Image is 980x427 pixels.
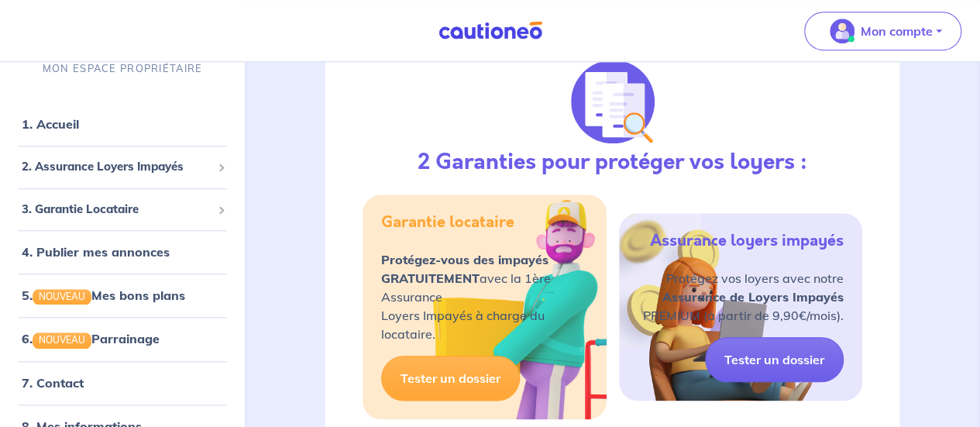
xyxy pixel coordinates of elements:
[861,22,933,40] p: Mon compte
[6,152,239,182] div: 2. Assurance Loyers Impayés
[6,323,239,354] div: 6.NOUVEAUParrainage
[6,280,239,311] div: 5.NOUVEAUMes bons plans
[418,150,807,176] h3: 2 Garanties pour protéger vos loyers :
[6,236,239,267] div: 4. Publier mes annonces
[22,244,170,260] a: 4. Publier mes annonces
[381,356,520,401] a: Tester un dossier
[6,195,239,225] div: 3. Garantie Locataire
[6,367,239,398] div: 7. Contact
[381,213,514,232] h5: Garantie locataire
[22,331,160,346] a: 6.NOUVEAUParrainage
[22,116,79,132] a: 1. Accueil
[381,252,548,286] strong: Protégez-vous des impayés GRATUITEMENT
[22,201,211,219] span: 3. Garantie Locataire
[381,250,587,343] p: avec la 1ère Assurance Loyers Impayés à charge du locataire.
[643,269,844,325] p: Protégez vos loyers avec notre PREMIUM (à partir de 9,90€/mois).
[6,108,239,139] div: 1. Accueil
[662,289,844,305] strong: Assurance de Loyers Impayés
[22,375,84,391] a: 7. Contact
[705,337,844,382] a: Tester un dossier
[43,61,202,76] p: MON ESPACE PROPRIÉTAIRE
[571,60,655,143] img: justif-loupe
[22,288,185,303] a: 5.NOUVEAUMes bons plans
[804,12,961,50] button: illu_account_valid_menu.svgMon compte
[22,158,211,176] span: 2. Assurance Loyers Impayés
[432,21,548,40] img: Cautioneo
[830,19,854,43] img: illu_account_valid_menu.svg
[650,232,844,250] h5: Assurance loyers impayés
